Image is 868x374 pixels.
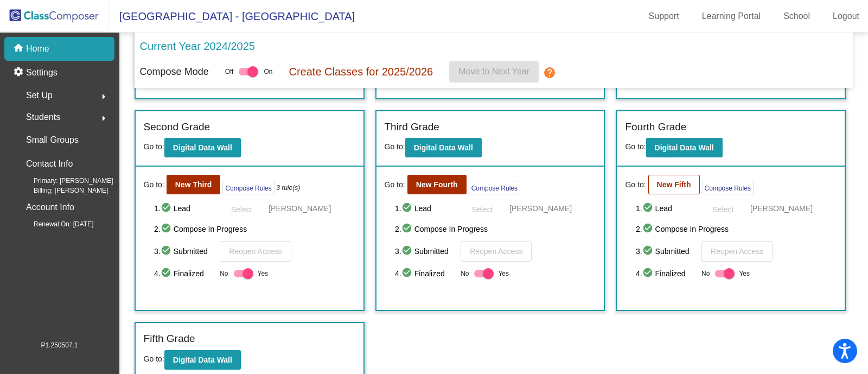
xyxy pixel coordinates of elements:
[636,245,696,258] span: 3. Submitted
[97,90,110,103] mat-icon: arrow_right
[461,269,469,278] span: No
[461,241,532,262] button: Reopen Access
[395,245,455,258] span: 3. Submitted
[405,138,482,157] button: Digital Data Wall
[414,143,473,152] b: Digital Data Wall
[175,180,212,189] b: New Third
[395,223,596,236] span: 2. Compose In Progress
[269,203,331,214] span: [PERSON_NAME]
[458,67,529,76] span: Move to Next Year
[401,267,414,280] mat-icon: check_circle
[220,200,263,217] button: Select
[711,247,763,256] span: Reopen Access
[642,267,655,280] mat-icon: check_circle
[636,223,837,236] span: 2. Compose In Progress
[161,245,174,258] mat-icon: check_circle
[164,138,241,157] button: Digital Data Wall
[16,186,108,195] span: Billing: [PERSON_NAME]
[164,350,241,370] button: Digital Data Wall
[264,67,272,77] span: On
[229,247,282,256] span: Reopen Access
[642,245,655,258] mat-icon: check_circle
[407,175,467,194] button: New Fourth
[642,202,655,215] mat-icon: check_circle
[636,267,696,280] span: 4. Finalized
[401,223,414,236] mat-icon: check_circle
[498,267,509,280] span: Yes
[26,156,73,172] p: Contact Info
[416,180,458,189] b: New Fourth
[395,202,455,215] span: 1. Lead
[385,142,405,151] span: Go to:
[108,8,355,25] span: [GEOGRAPHIC_DATA] - [GEOGRAPHIC_DATA]
[646,138,723,157] button: Digital Data Wall
[636,202,696,215] span: 1. Lead
[470,247,522,256] span: Reopen Access
[26,132,79,148] p: Small Groups
[26,42,49,55] p: Home
[26,66,58,79] p: Settings
[701,269,710,278] span: No
[648,175,700,194] button: New Fifth
[543,66,556,79] mat-icon: help
[154,202,214,215] span: 1. Lead
[222,181,274,194] button: Compose Rules
[140,38,255,54] p: Current Year 2024/2025
[401,202,414,215] mat-icon: check_circle
[385,119,439,135] label: Third Grade
[625,119,686,135] label: Fourth Grade
[144,119,210,135] label: Second Grade
[449,61,539,83] button: Move to Next Year
[385,179,405,191] span: Go to:
[144,179,164,191] span: Go to:
[154,267,214,280] span: 4. Finalized
[140,65,209,79] p: Compose Mode
[220,241,291,262] button: Reopen Access
[13,42,26,55] mat-icon: home
[395,267,455,280] span: 4. Finalized
[625,179,646,191] span: Go to:
[144,142,164,151] span: Go to:
[26,88,53,103] span: Set Up
[26,200,74,215] p: Account Info
[16,176,113,186] span: Primary: [PERSON_NAME]
[640,8,688,25] a: Support
[13,66,26,79] mat-icon: settings
[144,331,195,347] label: Fifth Grade
[220,269,228,278] span: No
[701,241,773,262] button: Reopen Access
[258,267,269,280] span: Yes
[461,200,504,217] button: Select
[469,181,520,194] button: Compose Rules
[739,267,750,280] span: Yes
[276,183,300,193] i: 3 rule(s)
[26,110,60,125] span: Students
[657,180,691,189] b: New Fifth
[702,181,754,194] button: Compose Rules
[693,8,770,25] a: Learning Portal
[173,356,232,364] b: Digital Data Wall
[225,67,234,77] span: Off
[472,205,493,214] span: Select
[824,8,868,25] a: Logout
[154,245,214,258] span: 3. Submitted
[289,64,433,80] p: Create Classes for 2025/2026
[16,219,93,229] span: Renewal On: [DATE]
[750,203,813,214] span: [PERSON_NAME]
[713,205,734,214] span: Select
[161,223,174,236] mat-icon: check_circle
[231,205,252,214] span: Select
[161,267,174,280] mat-icon: check_circle
[775,8,819,25] a: School
[97,112,110,125] mat-icon: arrow_right
[144,354,164,363] span: Go to:
[642,223,655,236] mat-icon: check_circle
[167,175,221,194] button: New Third
[509,203,572,214] span: [PERSON_NAME]
[625,142,646,151] span: Go to:
[401,245,414,258] mat-icon: check_circle
[161,202,174,215] mat-icon: check_circle
[655,143,714,152] b: Digital Data Wall
[701,200,745,217] button: Select
[154,223,355,236] span: 2. Compose In Progress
